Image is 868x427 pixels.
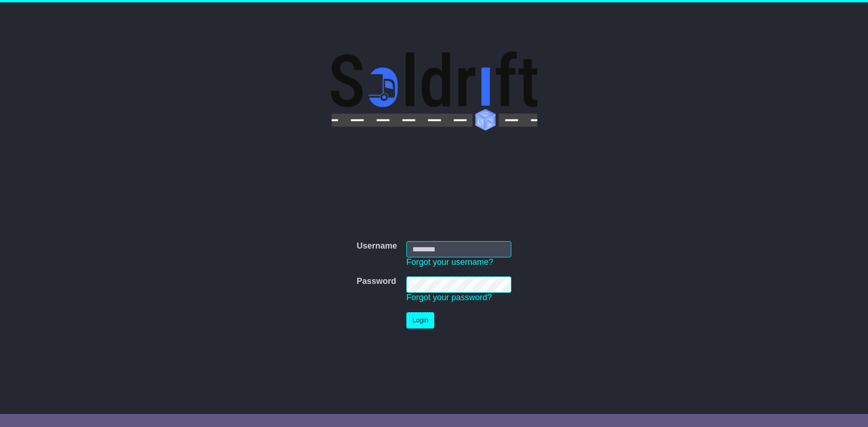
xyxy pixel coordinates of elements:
a: Forgot your username? [406,257,493,267]
label: Password [357,276,396,287]
a: Forgot your password? [406,293,492,302]
label: Username [357,241,397,251]
img: Soldrift Pty Ltd [331,52,537,131]
button: Login [406,312,434,328]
